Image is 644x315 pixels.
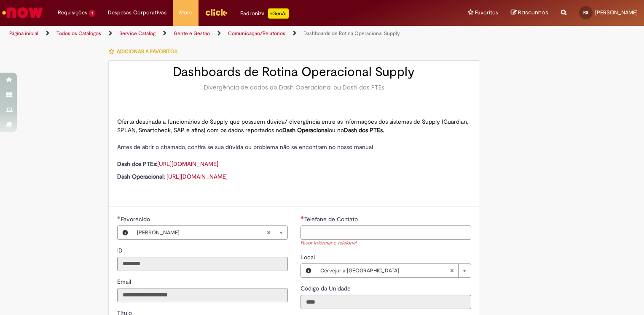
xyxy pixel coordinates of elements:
[119,30,156,37] a: Service Catalog
[137,226,266,239] span: [PERSON_NAME]
[240,8,289,19] div: Padroniza
[344,126,384,134] strong: Dash dos PTEs.
[301,225,471,240] input: Telefone de Contato
[174,30,210,37] a: Gente e Gestão
[301,285,352,292] span: Somente leitura - Código da Unidade
[166,173,228,180] a: [URL][DOMAIN_NAME]
[121,215,152,223] span: Favorecido, Renan De Oliveira Dos Santos
[117,160,157,168] strong: Dash dos PTEs:
[117,257,288,271] input: ID
[117,216,121,219] span: Obrigatório Preenchido
[228,30,285,37] a: Comunicação/Relatórios
[316,264,471,277] a: Cervejaria [GEOGRAPHIC_DATA]Limpar campo Local
[1,4,44,21] img: ServiceNow
[6,26,423,41] ul: Trilhas de página
[282,126,329,134] strong: Dash Operacional
[445,264,458,277] abbr: Limpar campo Local
[179,8,192,17] span: More
[117,143,373,151] span: Antes de abrir o chamado, confira se sua dúvida ou problema não se encontram no nosso manual
[117,118,468,134] span: Oferta destinada a funcionários do Supply que possuem dúvida/ divergência entre as informações do...
[475,8,498,17] span: Favoritos
[320,264,450,277] span: Cervejaria [GEOGRAPHIC_DATA]
[117,65,471,79] h2: Dashboards de Rotina Operacional Supply
[117,247,124,254] span: Somente leitura - ID
[301,240,471,247] div: Favor informar o telefone!
[301,253,317,261] span: Local
[89,10,95,17] span: 1
[117,277,133,286] label: Somente leitura - Email
[304,215,360,223] span: Telefone de Contato
[268,8,289,19] p: +GenAi
[518,8,548,16] span: Rascunhos
[56,30,101,37] a: Todos os Catálogos
[303,30,400,37] a: Dashboards de Rotina Operacional Supply
[583,10,588,15] span: RS
[117,83,471,92] div: Divergência de dados do Dash Operacional ou Dash dos PTEs
[9,30,38,37] a: Página inicial
[511,9,548,17] a: Rascunhos
[205,6,228,19] img: click_logo_yellow_360x200.png
[118,226,133,239] button: Favorecido, Visualizar este registro Renan De Oliveira Dos Santos
[108,43,182,60] button: Adicionar a Favoritos
[108,8,166,17] span: Despesas Corporativas
[133,226,287,239] a: [PERSON_NAME]Limpar campo Favorecido
[117,48,177,55] span: Adicionar a Favoritos
[595,9,638,16] span: [PERSON_NAME]
[117,173,165,180] strong: Dash Operacional:
[301,295,471,309] input: Código da Unidade
[157,160,218,168] a: [URL][DOMAIN_NAME]
[262,226,275,239] abbr: Limpar campo Favorecido
[117,278,133,285] span: Somente leitura - Email
[301,284,352,293] label: Somente leitura - Código da Unidade
[301,216,304,219] span: Necessários
[117,246,124,255] label: Somente leitura - ID
[117,288,288,302] input: Email
[301,264,316,277] button: Local, Visualizar este registro Cervejaria Rio de Janeiro
[58,8,87,17] span: Requisições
